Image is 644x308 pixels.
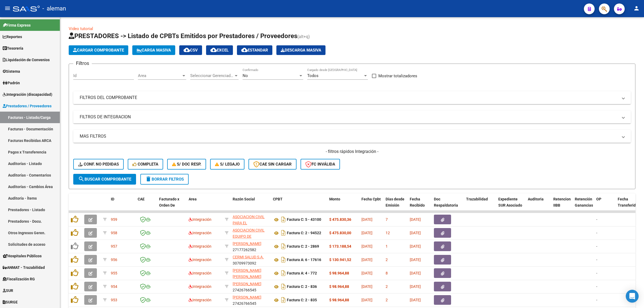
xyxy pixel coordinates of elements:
[241,48,268,53] span: Estandar
[361,217,372,222] span: [DATE]
[280,282,287,291] i: Descargar documento
[276,45,325,55] button: Descarga Masiva
[386,197,404,207] span: Días desde Emisión
[386,258,388,262] span: 2
[179,45,202,55] button: CSV
[408,193,432,217] datatable-header-cell: Fecha Recibido
[386,244,388,248] span: 1
[3,103,52,109] span: Prestadores / Proveedores
[3,299,18,305] span: SURGE
[210,159,244,170] button: S/ legajo
[73,174,136,185] button: Buscar Comprobante
[594,193,616,217] datatable-header-cell: OP
[287,244,319,249] strong: Factura C: 2 - 2869
[73,60,92,67] h3: Filtros
[189,271,211,275] span: Integración
[132,45,175,55] button: Carga Masiva
[215,162,240,167] span: S/ legajo
[80,95,618,101] mat-panel-title: FILTROS DEL COMPROBANTE
[3,288,13,294] span: SUR
[596,244,597,248] span: -
[361,271,372,275] span: [DATE]
[233,214,269,225] div: 30697586942
[464,193,496,217] datatable-header-cell: Trazabilidad
[410,298,421,302] span: [DATE]
[3,80,20,86] span: Padrón
[189,231,211,235] span: Integración
[210,47,217,53] mat-icon: cloud_download
[3,68,20,74] span: Sistema
[280,255,287,264] i: Descargar documento
[329,258,351,262] strong: $ 130.941,52
[78,176,85,182] mat-icon: search
[297,34,310,39] span: (alt+q)
[233,227,269,239] div: 30711731926
[386,284,388,289] span: 2
[172,162,202,167] span: S/ Doc Resp.
[206,45,233,55] button: EXCEL
[73,149,631,155] h4: - filtros rápidos Integración -
[233,282,261,286] span: [PERSON_NAME]
[329,231,351,235] strong: $ 475.830,00
[109,193,136,217] datatable-header-cell: ID
[233,215,268,250] span: ASOCIACION CIVIL PARA EL DESARROLLO DE LA EDUCACION ESPECIAL Y LA INTEGRACION ADEEI
[3,45,23,51] span: Tesorería
[280,215,287,224] i: Descargar documento
[111,217,117,222] span: 959
[233,255,264,259] span: CERMI SALUD S.A.
[128,159,163,170] button: Completa
[248,159,297,170] button: CAE SIN CARGAR
[137,48,171,53] span: Carga Masiva
[410,244,421,248] span: [DATE]
[361,258,372,262] span: [DATE]
[73,48,124,53] span: Cargar Comprobante
[528,197,544,201] span: Auditoria
[273,197,283,201] span: CPBT
[233,254,269,265] div: 30709973092
[573,193,594,217] datatable-header-cell: Retención Ganancias
[233,197,255,201] span: Razón Social
[3,265,45,270] span: ANMAT - Trazabilidad
[253,162,292,167] span: CAE SIN CARGAR
[618,197,638,207] span: Fecha Transferido
[410,197,425,207] span: Fecha Recibido
[111,244,117,248] span: 957
[281,48,321,53] span: Descarga Masiva
[3,276,35,282] span: Fiscalización RG
[596,298,597,302] span: -
[233,294,269,306] div: 27426766545
[383,193,408,217] datatable-header-cell: Días desde Emisión
[596,258,597,262] span: -
[329,197,340,201] span: Monto
[189,284,211,289] span: Integración
[378,73,417,79] span: Mostrar totalizadores
[210,48,229,53] span: EXCEL
[189,244,211,248] span: Integración
[140,174,189,185] button: Borrar Filtros
[189,197,197,201] span: Area
[73,91,631,104] mat-expansion-panel-header: FILTROS DEL COMPROBANTE
[329,244,351,248] strong: $ 173.188,54
[230,193,271,217] datatable-header-cell: Razón Social
[410,231,421,235] span: [DATE]
[498,197,522,207] span: Expediente SUR Asociado
[184,48,198,53] span: CSV
[69,45,128,55] button: Cargar Comprobante
[233,228,265,269] span: ASOCIACION CIVIL EQUIPO DE ABORDAJE DE LA DISCAPACIDAD E INTEGRACION PSICOSOCIAL (EQUIPO ADIP)
[69,32,297,40] span: PRESTADORES -> Listado de CPBTs Emitidos por Prestadores / Proveedores
[280,269,287,277] i: Descargar documento
[133,162,158,167] span: Completa
[145,177,184,182] span: Borrar Filtros
[145,176,152,182] mat-icon: delete
[361,284,372,289] span: [DATE]
[307,73,319,78] span: Todos
[410,258,421,262] span: [DATE]
[287,271,317,276] strong: Factura A: 4 - 772
[329,217,351,222] strong: $ 475.830,36
[111,284,117,289] span: 954
[361,244,372,248] span: [DATE]
[80,114,618,120] mat-panel-title: FILTROS DE INTEGRACION
[243,73,248,78] span: No
[276,45,325,55] app-download-masive: Descarga masiva de comprobantes (adjuntos)
[78,162,119,167] span: Conf. no pedidas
